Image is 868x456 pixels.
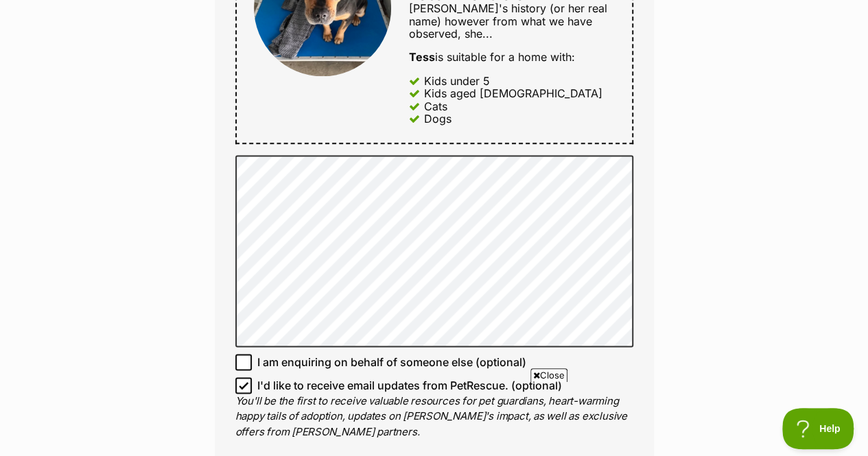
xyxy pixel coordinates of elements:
[424,75,490,87] div: Kids under 5
[409,51,614,63] div: is suitable for a home with:
[257,377,562,394] span: I'd like to receive email updates from PetRescue. (optional)
[424,100,447,112] div: Cats
[257,354,526,370] span: I am enquiring on behalf of someone else (optional)
[530,368,567,382] span: Close
[409,50,435,64] strong: Tess
[782,408,854,449] iframe: Help Scout Beacon - Open
[102,387,767,449] iframe: Advertisement
[424,112,451,125] div: Dogs
[424,87,602,99] div: Kids aged [DEMOGRAPHIC_DATA]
